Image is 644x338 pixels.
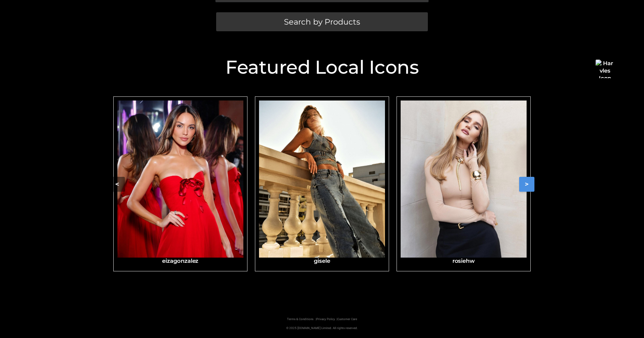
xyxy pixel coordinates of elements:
[337,318,357,321] a: Customer Care
[397,96,531,271] a: rosiehwrosiehw
[401,258,527,264] h3: rosiehw
[259,101,385,258] img: gisele
[113,96,247,271] a: eizagonzalezeizagonzalez
[259,258,385,264] h3: gisele
[519,177,534,192] button: >
[284,18,360,26] span: Search by Products
[316,318,337,321] a: Privacy Policy |
[117,101,243,258] img: eizagonzalez
[110,96,534,272] div: Carousel Navigation
[401,101,527,258] img: rosiehw
[110,58,534,77] h2: Featured Local Icons​
[110,326,534,331] p: © 2025 [DOMAIN_NAME] Limited. All rights reserved.
[216,12,428,31] a: Search by Products
[287,318,316,321] a: Terms & Conditions |
[117,258,243,264] h3: eizagonzalez
[110,177,125,192] button: <
[255,96,389,271] a: giselegisele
